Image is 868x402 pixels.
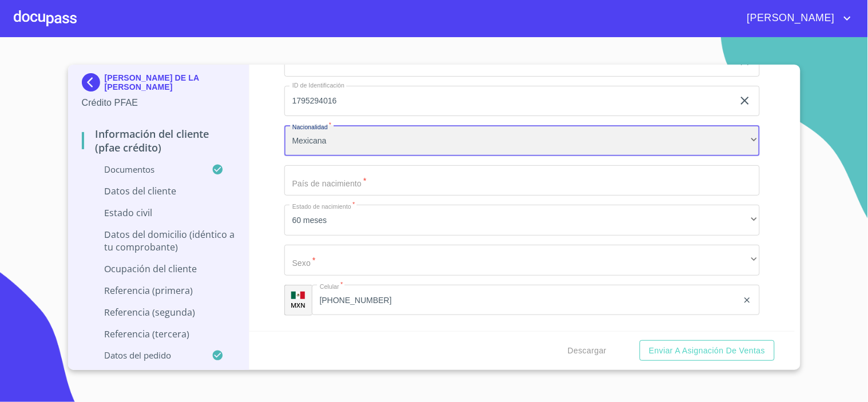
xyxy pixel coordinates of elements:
[284,125,760,156] div: Mexicana
[284,205,760,236] div: 60 meses
[743,296,752,305] button: clear input
[738,94,752,108] button: clear input
[649,344,765,358] span: Enviar a Asignación de Ventas
[82,349,212,361] p: Datos del pedido
[82,127,236,154] p: Información del cliente (PFAE crédito)
[82,206,236,219] p: Estado Civil
[105,73,236,91] p: [PERSON_NAME] DE LA [PERSON_NAME]
[82,73,236,96] div: [PERSON_NAME] DE LA [PERSON_NAME]
[291,301,306,309] p: MXN
[739,9,841,27] span: [PERSON_NAME]
[82,228,236,253] p: Datos del domicilio (idéntico a tu comprobante)
[82,262,236,275] p: Ocupación del Cliente
[739,9,854,27] button: account of current user
[82,284,236,297] p: Referencia (primera)
[82,306,236,319] p: Referencia (segunda)
[563,340,611,361] button: Descargar
[568,344,607,358] span: Descargar
[640,340,774,361] button: Enviar a Asignación de Ventas
[82,185,236,197] p: Datos del cliente
[291,292,305,300] img: R93DlvwvvjP9fbrDwZeCRYBHk45OWMq+AAOlFVsxT89f82nwPLnD58IP7+ANJEaWYhP0Tx8kkA0WlQMPQsAAgwAOmBj20AXj6...
[284,245,760,276] div: ​
[82,328,236,340] p: Referencia (tercera)
[82,96,236,110] p: Crédito PFAE
[82,164,212,175] p: Documentos
[82,73,105,91] img: Docupass spot blue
